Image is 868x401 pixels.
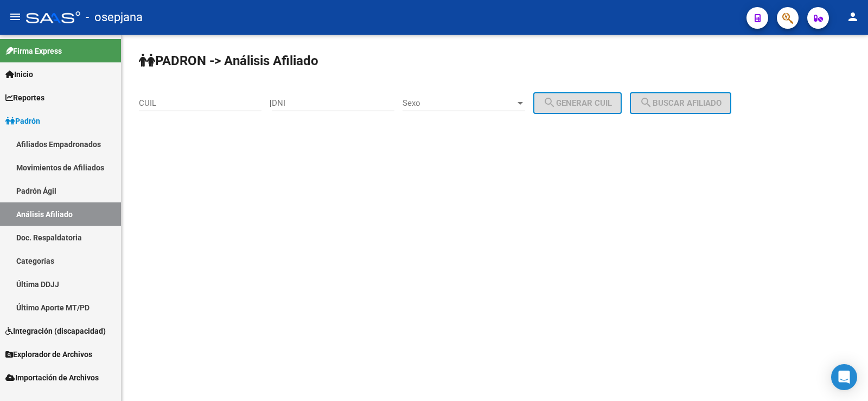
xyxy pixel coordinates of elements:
mat-icon: search [543,96,556,109]
mat-icon: person [846,10,859,23]
span: Integración (discapacidad) [5,325,106,337]
mat-icon: search [640,96,653,109]
span: Inicio [5,68,33,80]
span: Generar CUIL [543,98,612,108]
div: | [270,98,630,108]
span: Sexo [403,98,515,108]
span: Padrón [5,115,40,127]
span: Reportes [5,92,44,104]
span: Explorador de Archivos [5,348,92,360]
div: Open Intercom Messenger [831,364,857,390]
button: Generar CUIL [533,92,622,114]
strong: PADRON -> Análisis Afiliado [139,53,318,68]
span: - osepjana [86,5,143,29]
span: Firma Express [5,45,62,57]
button: Buscar afiliado [630,92,731,114]
mat-icon: menu [9,10,22,23]
span: Importación de Archivos [5,372,99,384]
span: Buscar afiliado [640,98,722,108]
